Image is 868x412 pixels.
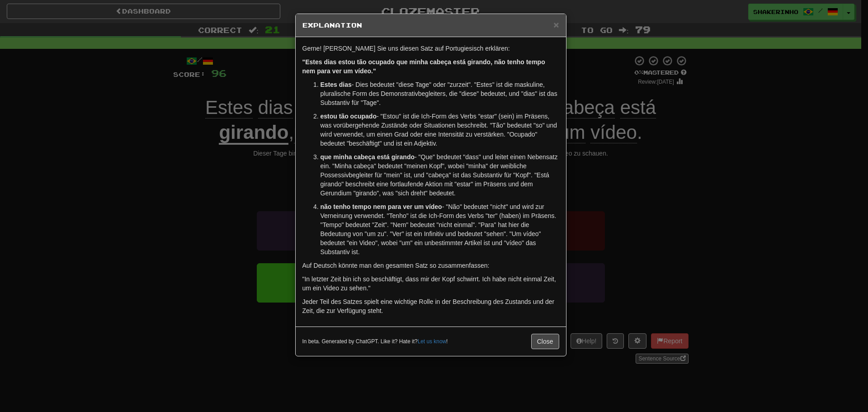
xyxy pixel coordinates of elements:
button: Close [531,334,559,349]
small: In beta. Generated by ChatGPT. Like it? Hate it? ! [302,338,448,346]
h5: Explanation [302,21,559,30]
p: - "Estou" ist die Ich-Form des Verbs "estar" (sein) im Präsens, was vorübergehende Zustände oder ... [321,112,559,148]
p: - "Não" bedeutet "nicht" und wird zur Verneinung verwendet. "Tenho" ist die Ich-Form des Verbs "t... [321,202,559,256]
strong: "Estes dias estou tão ocupado que minha cabeça está girando, não tenho tempo nem para ver um vídeo." [302,58,545,75]
p: "In letzter Zeit bin ich so beschäftigt, dass mir der Kopf schwirrt. Ich habe nicht einmal Zeit, ... [302,275,559,293]
p: - "Que" bedeutet "dass" und leitet einen Nebensatz ein. "Minha cabeça" bedeutet "meinen Kopf", wo... [321,152,559,198]
strong: não tenho tempo nem para ver um vídeo [321,203,442,210]
p: Auf Deutsch könnte man den gesamten Satz so zusammenfassen: [302,261,559,270]
span: × [553,19,559,30]
p: - Dies bedeutet "diese Tage" oder "zurzeit". "Estes" ist die maskuline, pluralische Form des Demo... [321,80,559,107]
strong: Estes dias [321,81,352,88]
p: Gerne! [PERSON_NAME] Sie uns diesen Satz auf Portugiesisch erklären: [302,44,559,53]
button: Close [553,20,559,29]
strong: que minha cabeça está girando [321,153,415,161]
p: Jeder Teil des Satzes spielt eine wichtige Rolle in der Beschreibung des Zustands und der Zeit, d... [302,297,559,315]
a: Let us know [418,338,446,345]
strong: estou tão ocupado [321,113,377,120]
